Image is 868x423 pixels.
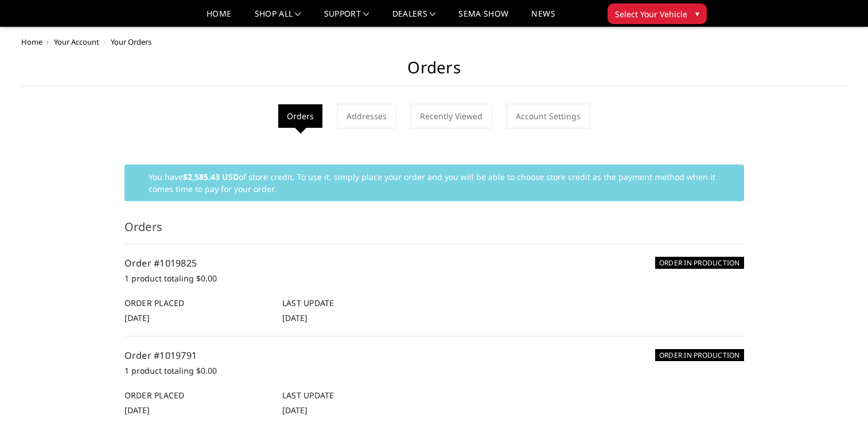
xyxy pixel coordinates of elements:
li: Orders [278,104,322,128]
h6: Last Update [282,389,428,401]
a: Account Settings [507,104,590,128]
a: News [531,10,555,26]
a: Dealers [392,10,436,26]
a: Order #1019825 [124,257,197,269]
span: [DATE] [124,312,150,323]
a: SEMA Show [458,10,508,26]
span: Select Your Vehicle [615,8,687,20]
span: ▾ [695,7,699,19]
button: Select Your Vehicle [608,3,707,24]
h6: Order Placed [124,297,270,309]
p: 1 product totaling $0.00 [124,272,744,285]
p: 1 product totaling $0.00 [124,364,744,378]
a: shop all [255,10,301,26]
a: Recently Viewed [411,104,492,128]
a: Addresses [337,104,396,128]
span: [DATE] [124,405,150,416]
span: Your Orders [111,37,151,47]
h6: Order Placed [124,389,270,401]
div: You have of store credit. To use it, simply place your order and you will be able to choose store... [124,164,744,201]
strong: $2,585.43 USD [183,171,239,182]
span: [DATE] [282,312,308,323]
h6: Last Update [282,297,428,309]
h6: ORDER IN PRODUCTION [655,349,744,361]
a: Order #1019791 [124,349,197,362]
h1: Orders [21,58,847,87]
span: [DATE] [282,405,308,416]
a: Home [21,37,42,47]
h6: ORDER IN PRODUCTION [655,257,744,269]
h3: Orders [124,218,744,244]
a: Your Account [54,37,99,47]
a: Support [324,10,369,26]
a: Home [207,10,231,26]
